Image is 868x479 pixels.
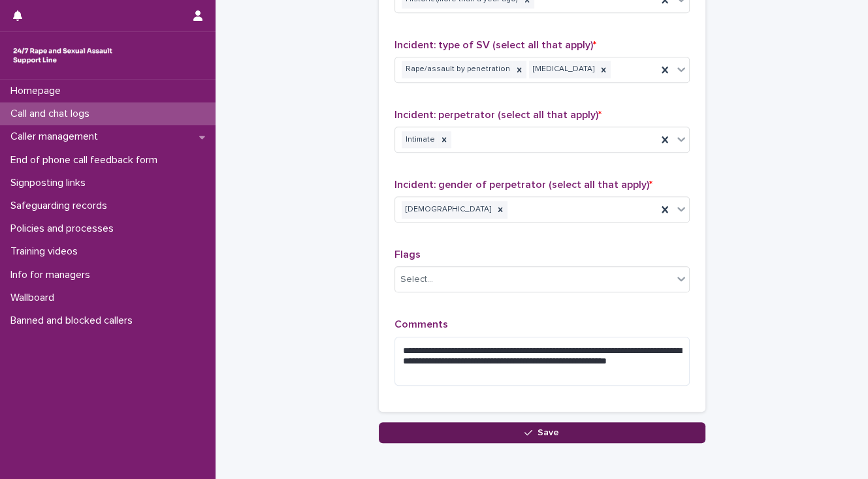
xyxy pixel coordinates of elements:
[5,85,71,97] p: Homepage
[402,61,512,78] div: Rape/assault by penetration
[5,154,168,166] p: End of phone call feedback form
[394,179,652,190] span: Incident: gender of perpetrator (select all that apply)
[5,245,88,258] p: Training videos
[5,292,65,304] p: Wallboard
[402,201,493,219] div: [DEMOGRAPHIC_DATA]
[379,422,705,443] button: Save
[394,110,602,120] span: Incident: perpetrator (select all that apply)
[5,200,118,212] p: Safeguarding records
[5,269,101,281] p: Info for managers
[10,42,115,69] img: rhQMoQhaT3yELyF149Cw
[5,315,143,327] p: Banned and blocked callers
[400,273,433,286] div: Select...
[538,428,559,437] span: Save
[394,319,448,330] span: Comments
[402,131,437,149] div: Intimate
[394,40,596,50] span: Incident: type of SV (select all that apply)
[5,108,100,120] p: Call and chat logs
[394,249,421,260] span: Flags
[5,177,96,189] p: Signposting links
[529,61,596,78] div: [MEDICAL_DATA]
[5,223,124,235] p: Policies and processes
[5,131,108,143] p: Caller management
